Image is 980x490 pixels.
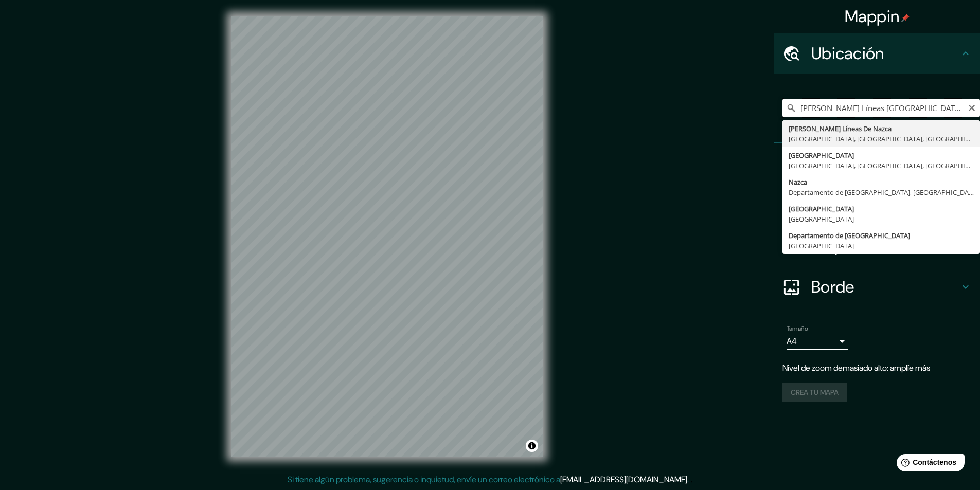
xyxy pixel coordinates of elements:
font: Nazca [789,177,807,187]
font: [GEOGRAPHIC_DATA] [789,151,854,160]
div: Estilo [774,184,980,225]
font: Tamaño [787,324,808,333]
font: [PERSON_NAME] Líneas De Nazca [789,124,892,133]
div: Disposición [774,225,980,266]
font: Departamento de [GEOGRAPHIC_DATA], [GEOGRAPHIC_DATA] [789,188,978,197]
a: [EMAIL_ADDRESS][DOMAIN_NAME] [560,474,687,485]
button: Activar o desactivar atribución [526,440,538,452]
font: . [690,474,692,485]
div: Ubicación [774,33,980,74]
font: . [689,474,690,485]
button: Claro [968,102,976,112]
canvas: Mapa [231,16,543,457]
div: Patas [774,143,980,184]
font: Departamento de [GEOGRAPHIC_DATA] [789,231,910,240]
div: Borde [774,266,980,307]
img: pin-icon.png [901,14,910,22]
font: Nivel de zoom demasiado alto: amplíe más [782,362,930,373]
iframe: Lanzador de widgets de ayuda [888,450,969,479]
font: Borde [811,276,854,298]
input: Elige tu ciudad o zona [782,99,980,117]
font: Si tiene algún problema, sugerencia o inquietud, envíe un correo electrónico a [288,474,560,485]
div: A4 [787,333,848,350]
font: . [687,474,689,485]
font: A4 [787,336,797,347]
font: [GEOGRAPHIC_DATA] [789,241,854,250]
font: [GEOGRAPHIC_DATA] [789,204,854,213]
font: [GEOGRAPHIC_DATA] [789,214,854,224]
font: Ubicación [811,43,884,64]
font: Mappin [845,6,900,27]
